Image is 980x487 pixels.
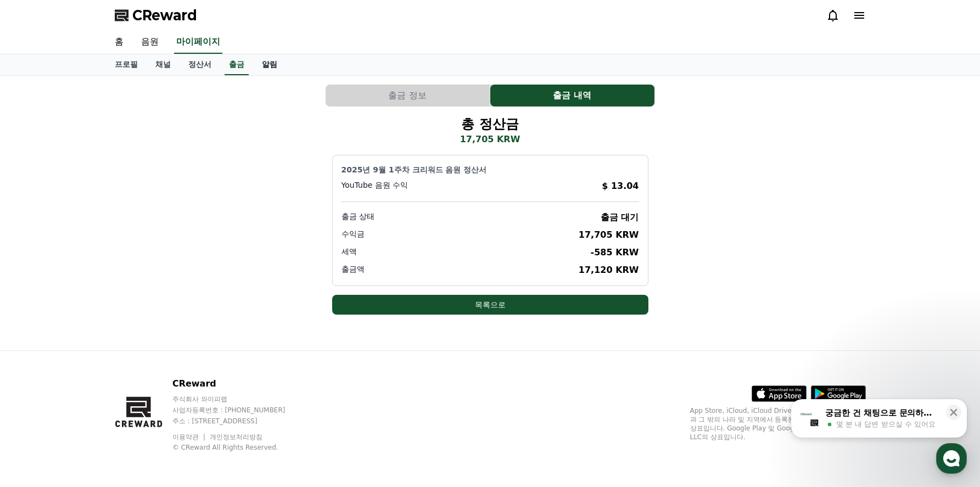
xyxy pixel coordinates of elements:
[460,133,520,146] p: 17,705 KRW
[172,406,306,415] p: 사업자등록번호 : [PHONE_NUMBER]
[690,406,866,441] p: App Store, iCloud, iCloud Drive 및 iTunes Store는 미국과 그 밖의 나라 및 지역에서 등록된 Apple Inc.의 서비스 상표입니다. Goo...
[106,31,132,54] a: 홈
[253,54,286,75] a: 알림
[341,180,408,193] p: YouTube 음원 수익
[341,211,374,224] p: 출금 상태
[490,85,654,107] button: 출금 내역
[341,228,365,242] p: 수익금
[172,443,306,452] p: © CReward All Rights Reserved.
[174,31,222,54] a: 마이페이지
[170,365,183,373] span: 설정
[490,85,655,107] a: 출금 내역
[147,54,180,75] a: 채널
[3,348,72,376] a: 홈
[100,365,114,374] span: 대화
[132,7,197,24] span: CReward
[180,54,220,75] a: 정산서
[460,115,520,133] h2: 총 정산금
[341,246,357,259] p: 세액
[225,54,249,75] a: 출금
[210,433,262,441] a: 개인정보처리방침
[172,417,306,426] p: 주소 : [STREET_ADDRESS]
[172,433,207,441] a: 이용약관
[172,377,306,390] p: CReward
[115,7,197,24] a: CReward
[341,164,639,175] p: 2025년 9월 1주차 크리워드 음원 정산서
[579,264,639,277] p: 17,120 KRW
[341,264,365,277] p: 출금액
[35,365,41,373] span: 홈
[72,348,142,376] a: 대화
[602,180,639,193] p: $ 13.04
[591,246,639,259] p: -585 KRW
[326,85,490,107] a: 출금 정보
[142,348,211,376] a: 설정
[579,228,639,242] p: 17,705 KRW
[172,395,306,404] p: 주식회사 와이피랩
[326,85,490,107] button: 출금 정보
[332,295,648,315] button: 목록으로
[132,31,167,54] a: 음원
[106,54,147,75] a: 프로필
[601,211,639,224] p: 출금 대기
